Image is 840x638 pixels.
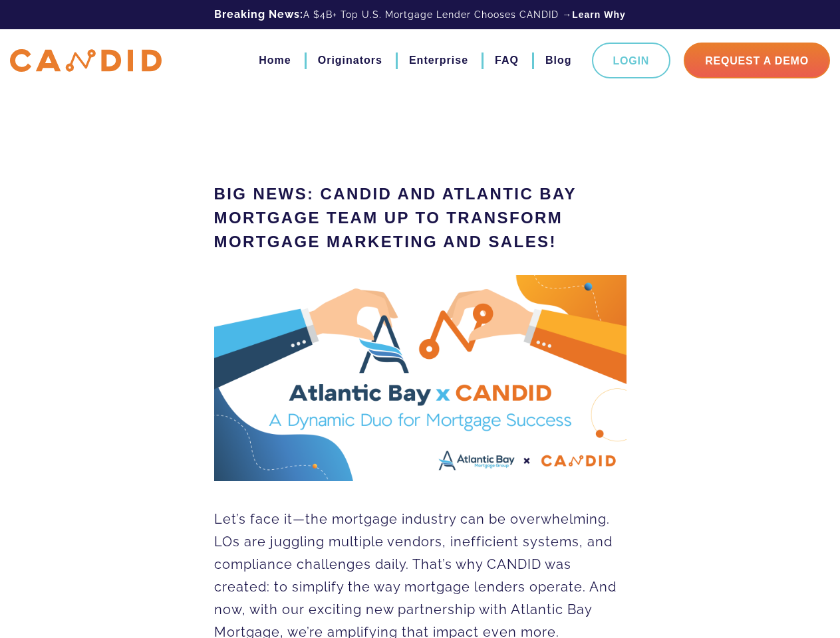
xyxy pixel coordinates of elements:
img: CANDID APP [10,49,162,72]
a: Learn Why [572,8,626,21]
a: Enterprise [409,49,468,72]
a: Originators [318,49,382,72]
a: Request A Demo [684,43,830,78]
a: Home [259,49,291,72]
a: Blog [545,49,572,72]
b: Breaking News: [214,8,303,21]
h1: Big News: CANDID and Atlantic Bay Mortgage Team Up to Transform Mortgage Marketing and Sales! [214,182,627,254]
a: FAQ [495,49,519,72]
a: Login [592,43,671,78]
